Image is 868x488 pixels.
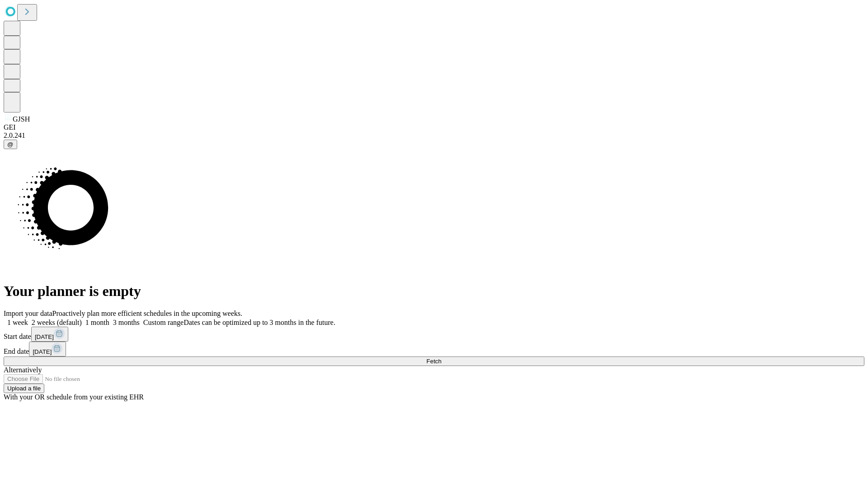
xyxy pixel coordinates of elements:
span: 1 week [7,319,28,326]
span: Dates can be optimized up to 3 months in the future. [184,319,335,326]
button: [DATE] [29,342,66,357]
span: 1 month [85,319,109,326]
span: With your OR schedule from your existing EHR [4,393,144,401]
div: End date [4,342,864,357]
span: Proactively plan more efficient schedules in the upcoming weeks. [52,310,242,317]
span: Fetch [426,358,441,365]
span: 2 weeks (default) [32,319,82,326]
div: GEI [4,123,864,131]
span: [DATE] [35,333,54,340]
button: [DATE] [31,327,68,342]
span: [DATE] [33,348,52,355]
button: @ [4,140,17,149]
div: Start date [4,327,864,342]
span: 3 months [113,319,140,326]
div: 2.0.241 [4,131,864,140]
h1: Your planner is empty [4,283,864,300]
span: @ [7,141,14,148]
span: GJSH [13,115,30,123]
span: Custom range [143,319,184,326]
span: Alternatively [4,366,42,374]
button: Fetch [4,357,864,366]
span: Import your data [4,310,52,317]
button: Upload a file [4,384,44,393]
